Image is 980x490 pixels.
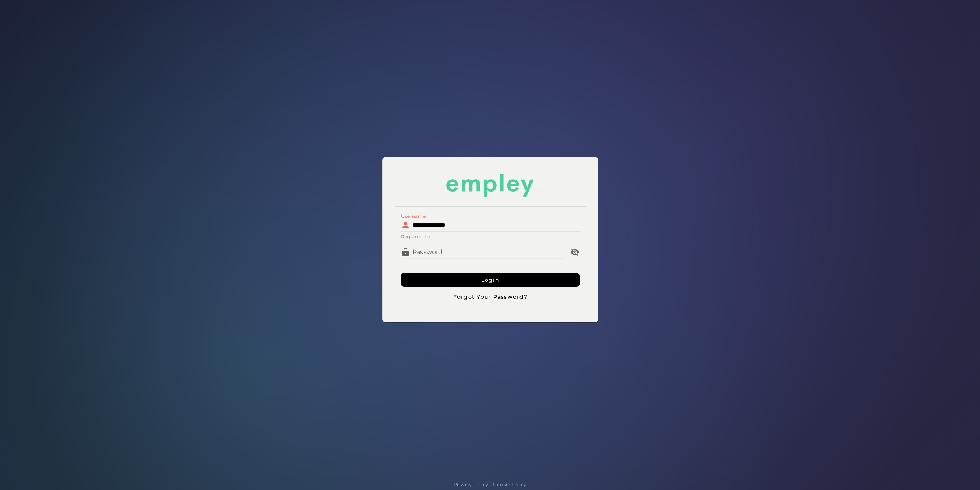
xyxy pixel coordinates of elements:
[401,273,580,287] button: Login
[452,293,528,300] span: Forgot Your Password?
[493,481,526,488] a: Cookie Policy
[401,290,580,304] button: Forgot Your Password?
[570,248,580,257] i: Password appended action
[401,234,580,239] div: Required field
[454,481,489,488] a: Privacy Policy
[481,276,499,283] span: Login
